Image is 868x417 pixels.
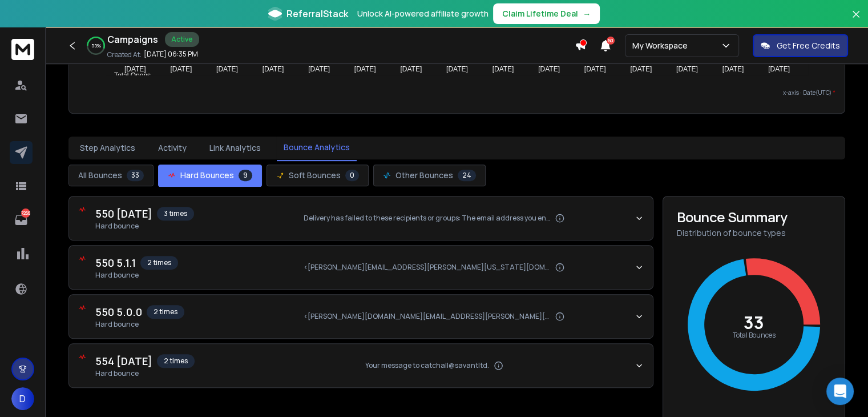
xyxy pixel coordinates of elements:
div: Active [165,32,199,47]
span: <[PERSON_NAME][DOMAIN_NAME][EMAIL_ADDRESS][PERSON_NAME][DOMAIN_NAME]>... User unknown <<< 503 5.0... [304,312,550,321]
span: 554 [DATE] [95,353,152,369]
p: Get Free Credits [777,40,840,51]
p: [DATE] 06:35 PM [144,50,198,59]
p: Unlock AI-powered affiliate growth [357,8,488,19]
tspan: [DATE] [676,65,698,73]
span: All Bounces [78,170,122,181]
tspan: [DATE] [446,65,468,73]
tspan: [DATE] [124,65,146,73]
button: D [11,387,34,410]
span: 3 times [157,207,194,220]
button: 550 [DATE]3 timesHard bounceDelivery has failed to these recipients or groups: The email address ... [69,197,653,240]
button: Step Analytics [73,135,142,161]
tspan: [DATE] [722,65,744,73]
span: Other Bounces [395,170,453,181]
span: 550 5.1.1 [95,255,136,271]
tspan: [DATE] [263,65,284,73]
div: Open Intercom Messenger [826,378,854,405]
p: x-axis : Date(UTC) [78,89,835,97]
tspan: [DATE] [309,65,330,73]
button: Link Analytics [203,135,268,161]
button: Claim Lifetime Deal→ [493,3,600,24]
button: Close banner [849,7,863,34]
span: 50 [607,37,615,45]
text: Total Bounces [733,330,776,340]
span: Hard Bounces [180,170,234,181]
tspan: [DATE] [768,65,790,73]
span: 33 [127,170,144,181]
span: 9 [239,170,252,181]
tspan: [DATE] [216,65,238,73]
tspan: [DATE] [171,65,192,73]
span: 0 [345,170,359,181]
span: → [583,8,591,19]
span: Hard bounce [95,320,184,329]
span: Hard bounce [95,369,195,378]
span: Hard bounce [95,271,178,280]
span: 2 times [157,354,195,368]
a: 7266 [10,209,33,231]
p: 7266 [21,209,30,218]
span: 550 [DATE] [95,206,152,222]
tspan: [DATE] [401,65,422,73]
span: Delivery has failed to these recipients or groups: The email address you entered couldn't be foun... [304,214,550,223]
button: Bounce Analytics [277,135,357,161]
button: 554 [DATE]2 timesHard bounceYour message to catchall@savantltd. [69,344,653,387]
text: 33 [744,311,764,334]
tspan: [DATE] [584,65,606,73]
span: 2 times [140,256,178,270]
span: 2 times [147,305,184,319]
button: 550 5.1.12 timesHard bounce<[PERSON_NAME][EMAIL_ADDRESS][PERSON_NAME][US_STATE][DOMAIN_NAME]>... ... [69,246,653,289]
span: 24 [458,170,476,181]
p: Created At: [107,50,142,59]
span: Soft Bounces [289,170,341,181]
tspan: [DATE] [631,65,652,73]
span: Your message to catchall@savantltd. [365,361,489,370]
span: Hard bounce [95,222,194,231]
button: 550 5.0.02 timesHard bounce<[PERSON_NAME][DOMAIN_NAME][EMAIL_ADDRESS][PERSON_NAME][DOMAIN_NAME]>.... [69,295,653,338]
span: <[PERSON_NAME][EMAIL_ADDRESS][PERSON_NAME][US_STATE][DOMAIN_NAME]>... User unknown [304,263,550,272]
span: 550 5.0.0 [95,304,142,320]
p: 55 % [91,42,101,49]
span: ReferralStack [286,7,348,21]
h1: Campaigns [107,33,158,46]
button: Get Free Credits [753,34,848,57]
p: My Workspace [632,40,692,51]
h3: Bounce Summary [677,210,831,224]
button: Activity [151,135,193,161]
tspan: [DATE] [354,65,376,73]
span: Total Opens [106,71,151,79]
tspan: [DATE] [539,65,560,73]
tspan: [DATE] [492,65,514,73]
p: Distribution of bounce types [677,227,831,239]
